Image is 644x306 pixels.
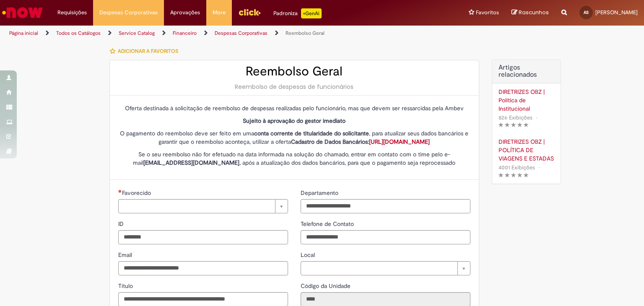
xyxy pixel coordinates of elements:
[57,8,87,17] span: Requisições
[9,30,38,36] a: Página inicial
[254,130,369,137] strong: conta corrente de titularidade do solicitante
[118,261,288,275] input: Email
[301,8,322,18] p: +GenAi
[301,282,352,290] label: Somente leitura - Código da Unidade
[118,129,470,146] p: O pagamento do reembolso deve ser feito em uma , para atualizar seus dados bancários e garantir q...
[119,30,155,36] a: Service Catalog
[499,137,554,163] a: DIRETRIZES OBZ | POLÍTICA DE VIAGENS E ESTADAS
[118,282,135,290] span: Título
[118,230,288,244] input: ID
[215,30,267,36] a: Despesas Corporativas
[301,251,317,259] span: Local
[118,104,470,112] p: Oferta destinada à solicitação de reembolso de despesas realizadas pelo funcionário, mas que deve...
[301,220,356,228] span: Telefone de Contato
[537,162,542,173] span: •
[301,199,470,213] input: Departamento
[213,8,226,17] span: More
[118,251,134,259] span: Email
[595,9,638,16] span: [PERSON_NAME]
[143,159,239,166] strong: [EMAIL_ADDRESS][DOMAIN_NAME]
[243,117,345,124] strong: Sujeito à aprovação do gestor imediato
[534,112,539,123] span: •
[499,88,554,113] a: DIRETRIZES OBZ | Política de Institucional
[118,189,122,193] span: Necessários
[499,114,532,121] span: 826 Exibições
[118,220,125,228] span: ID
[118,48,178,54] span: Adicionar a Favoritos
[291,138,430,145] strong: Cadastro de Dados Bancários:
[301,230,470,244] input: Telefone de Contato
[118,83,470,91] div: Reembolso de despesas de funcionários
[56,30,101,36] a: Todos os Catálogos
[170,8,200,17] span: Aprovações
[512,9,549,17] a: Rascunhos
[118,65,470,78] h2: Reembolso Geral
[122,189,153,197] span: Necessários - Favorecido
[273,8,322,18] div: Padroniza
[286,30,325,36] a: Reembolso Geral
[584,10,589,15] span: AS
[173,30,197,36] a: Financeiro
[476,8,499,17] span: Favoritos
[109,42,183,60] button: Adicionar a Favoritos
[238,6,261,18] img: click_logo_yellow_360x200.png
[99,8,158,17] span: Despesas Corporativas
[301,282,352,290] span: Somente leitura - Código da Unidade
[1,4,44,21] img: ServiceNow
[369,138,430,145] a: [URL][DOMAIN_NAME]
[118,199,288,213] a: Limpar campo Favorecido
[301,189,340,197] span: Departamento
[499,64,554,79] h3: Artigos relacionados
[301,261,470,275] a: Limpar campo Local
[519,8,549,16] span: Rascunhos
[6,26,423,41] ul: Trilhas de página
[499,164,535,171] span: 4001 Exibições
[118,150,470,167] p: Se o seu reembolso não for efetuado na data informada na solução do chamado, entrar em contato co...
